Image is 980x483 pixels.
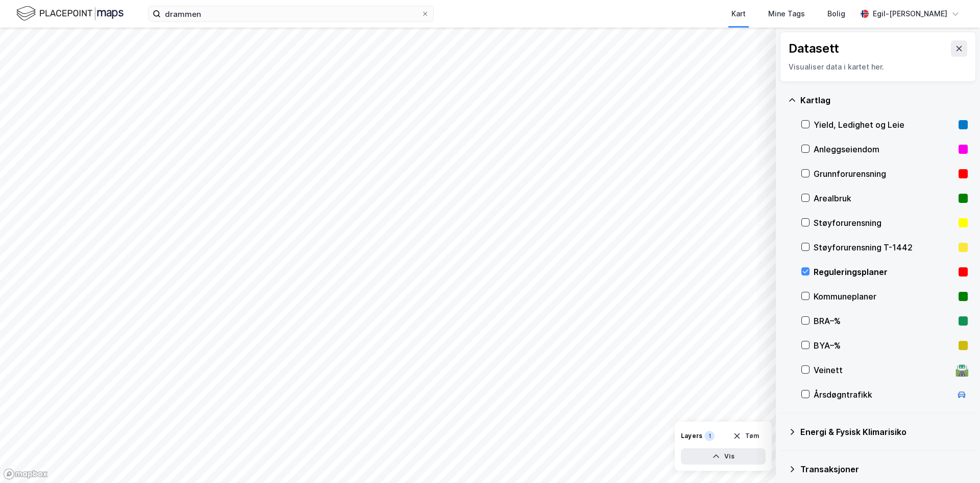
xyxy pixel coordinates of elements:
div: Mine Tags [768,8,805,20]
input: Søk på adresse, matrikkel, gårdeiere, leietakere eller personer [161,6,421,21]
a: Mapbox homepage [3,468,48,480]
div: Bolig [827,8,845,20]
div: BYA–% [814,339,954,352]
div: Kommuneplaner [814,290,954,303]
div: Reguleringsplaner [814,266,954,278]
div: Kartlag [800,94,968,106]
div: Transaksjoner [800,463,968,475]
div: Veinett [814,364,951,376]
div: Datasett [789,40,839,57]
div: Yield, Ledighet og Leie [814,119,954,131]
div: Anleggseiendom [814,143,954,155]
div: Arealbruk [814,192,954,204]
div: 🛣️ [955,363,969,377]
div: Energi & Fysisk Klimarisiko [800,426,968,438]
div: Grunnforurensning [814,168,954,180]
div: Årsdøgntrafikk [814,388,951,401]
img: logo.f888ab2527a4732fd821a326f86c7f29.svg [16,5,124,22]
div: Visualiser data i kartet her. [789,61,967,73]
div: Kart [731,8,746,20]
div: 1 [704,431,715,441]
div: BRA–% [814,315,954,327]
div: Støyforurensning T-1442 [814,241,954,254]
div: Layers [681,432,702,440]
div: Egil-[PERSON_NAME] [873,8,947,20]
button: Vis [681,448,766,465]
div: Støyforurensning [814,217,954,229]
iframe: Chat Widget [929,434,980,483]
button: Tøm [726,428,766,444]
